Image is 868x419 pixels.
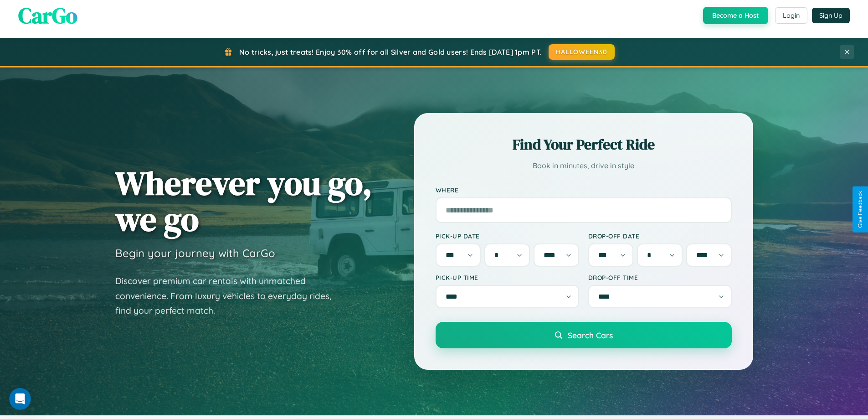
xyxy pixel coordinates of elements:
h1: Wherever you go, we go [115,165,372,237]
h2: Find Your Perfect Ride [436,134,732,155]
label: Pick-up Date [436,232,579,240]
label: Drop-off Date [588,232,732,240]
label: Drop-off Time [588,274,732,281]
button: Become a Host [703,7,768,24]
p: Book in minutes, drive in style [436,159,732,172]
span: Search Cars [568,330,613,340]
h3: Begin your journey with CarGo [115,246,275,260]
span: No tricks, just treats! Enjoy 30% off for all Silver and Gold users! Ends [DATE] 1pm PT. [239,47,542,57]
iframe: Intercom live chat [9,388,31,410]
span: CarGo [18,0,77,31]
label: Pick-up Time [436,274,579,281]
button: Login [775,7,807,24]
button: Sign Up [812,8,850,23]
div: Give Feedback [857,191,863,228]
label: Where [436,186,732,194]
button: Search Cars [436,322,732,348]
button: HALLOWEEN30 [549,44,615,60]
p: Discover premium car rentals with unmatched convenience. From luxury vehicles to everyday rides, ... [115,274,343,318]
